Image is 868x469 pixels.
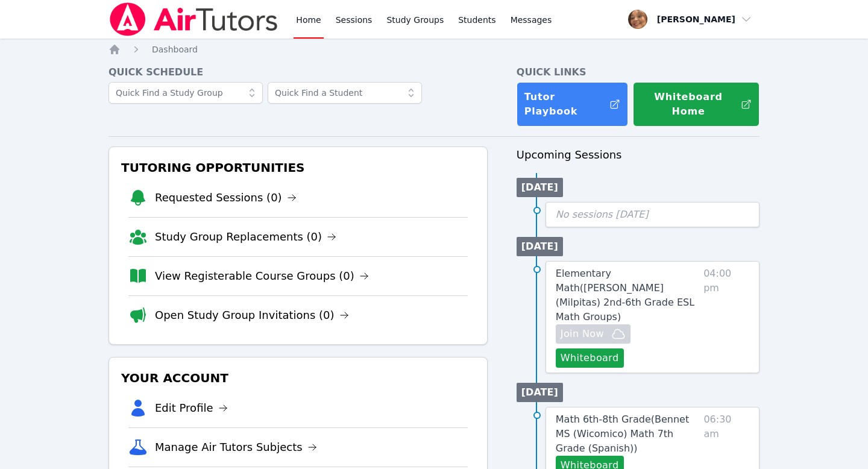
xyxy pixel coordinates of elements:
[517,65,759,80] h4: Quick Links
[108,43,759,55] nav: Breadcrumb
[108,2,279,36] img: Air Tutors
[703,266,749,368] span: 04:00 pm
[155,439,317,456] a: Manage Air Tutors Subjects
[119,367,477,389] h3: Your Account
[517,146,759,163] h3: Upcoming Sessions
[517,383,563,402] li: [DATE]
[556,324,631,344] button: Join Now
[517,82,628,127] a: Tutor Playbook
[155,189,297,206] a: Requested Sessions (0)
[556,268,694,323] span: Elementary Math ( [PERSON_NAME] (Milpitas) 2nd-6th Grade ESL Math Groups )
[108,82,263,104] input: Quick Find a Study Group
[633,82,759,127] button: Whiteboard Home
[556,266,699,324] a: Elementary Math([PERSON_NAME] (Milpitas) 2nd-6th Grade ESL Math Groups)
[108,65,488,80] h4: Quick Schedule
[511,14,552,26] span: Messages
[561,327,604,341] span: Join Now
[517,178,563,197] li: [DATE]
[155,307,349,324] a: Open Study Group Invitations (0)
[155,228,336,245] a: Study Group Replacements (0)
[155,400,228,417] a: Edit Profile
[517,237,563,256] li: [DATE]
[119,157,477,178] h3: Tutoring Opportunities
[152,45,198,54] span: Dashboard
[556,209,649,220] span: No sessions [DATE]
[152,43,198,55] a: Dashboard
[556,414,689,454] span: Math 6th-8th Grade ( Bennet MS (Wicomico) Math 7th Grade (Spanish) )
[556,348,624,368] button: Whiteboard
[155,268,369,285] a: View Registerable Course Groups (0)
[556,412,699,456] a: Math 6th-8th Grade(Bennet MS (Wicomico) Math 7th Grade (Spanish))
[268,82,422,104] input: Quick Find a Student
